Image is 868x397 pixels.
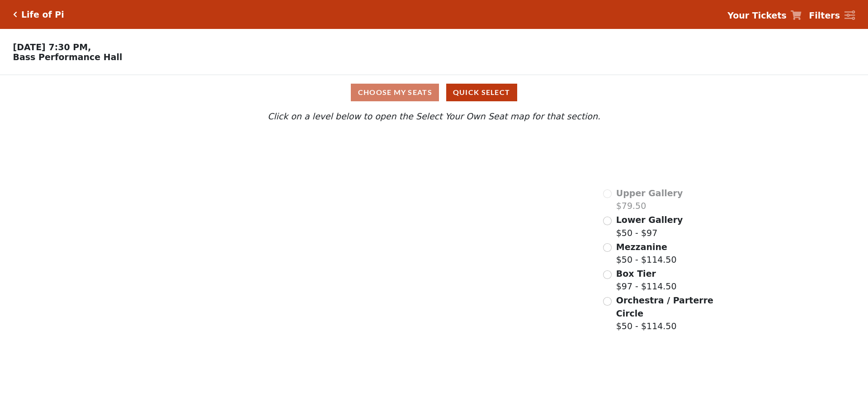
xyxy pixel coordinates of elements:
[616,269,656,279] span: Box Tier
[616,215,683,225] span: Lower Gallery
[727,10,787,20] strong: Your Tickets
[446,84,517,101] button: Quick Select
[809,9,855,22] a: Filters
[115,110,753,123] p: Click on a level below to open the Select Your Own Seat map for that section.
[616,267,677,293] label: $97 - $114.50
[314,279,484,382] path: Orchestra / Parterre Circle - Seats Available: 39
[221,139,389,179] path: Upper Gallery - Seats Available: 0
[616,188,683,198] span: Upper Gallery
[616,241,677,266] label: $50 - $114.50
[616,213,683,239] label: $50 - $97
[234,172,412,228] path: Lower Gallery - Seats Available: 167
[21,9,64,20] h5: Life of Pi
[616,294,715,333] label: $50 - $114.50
[809,10,840,20] strong: Filters
[616,242,667,252] span: Mezzanine
[616,187,683,213] label: $79.50
[13,11,17,18] a: Click here to go back to filters
[727,9,802,22] a: Your Tickets
[616,295,713,318] span: Orchestra / Parterre Circle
